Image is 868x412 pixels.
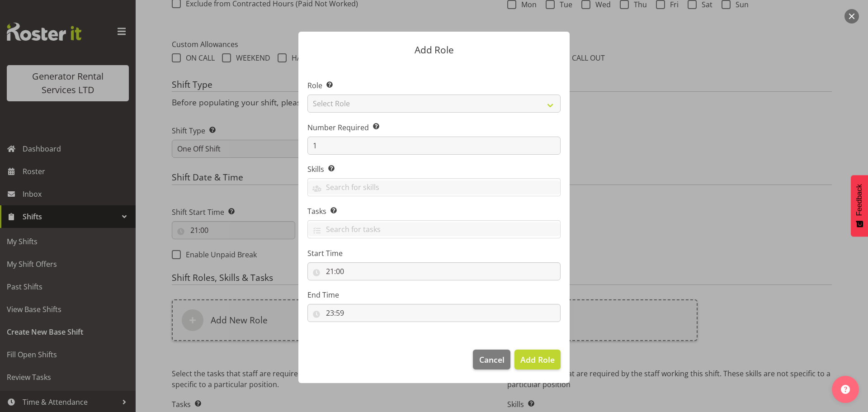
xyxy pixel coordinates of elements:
[307,248,561,259] label: Start Time
[307,206,561,217] label: Tasks
[841,385,850,394] img: help-xxl-2.png
[307,164,561,175] label: Skills
[307,80,561,91] label: Role
[307,262,561,280] input: Click to select...
[514,350,561,369] button: Add Role
[308,222,560,236] input: Search for tasks
[479,354,505,365] span: Cancel
[307,289,561,300] label: End Time
[520,354,555,365] span: Add Role
[307,122,561,133] label: Number Required
[307,45,561,55] p: Add Role
[473,350,510,369] button: Cancel
[307,304,561,322] input: Click to select...
[851,175,868,237] button: Feedback - Show survey
[308,180,560,194] input: Search for skills
[855,184,863,216] span: Feedback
